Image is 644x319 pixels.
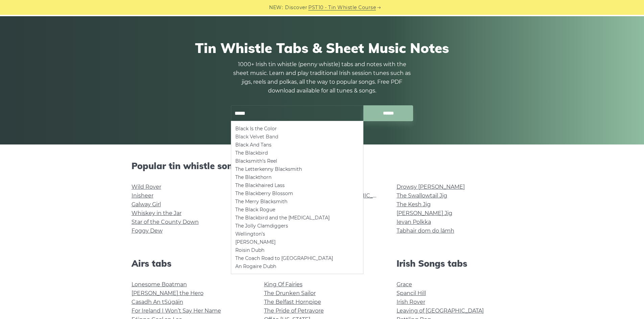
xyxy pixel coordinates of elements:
a: [PERSON_NAME] Jig [397,210,452,216]
a: Irish Rover [397,299,425,305]
a: Star of the County Down [132,219,199,225]
a: Wild Rover [132,184,161,190]
li: Roisin Dubh [235,246,359,254]
h2: Popular tin whistle songs & tunes [132,161,513,171]
a: Inisheer [132,192,153,199]
a: The Pride of Petravore [264,308,324,314]
a: For Ireland I Won’t Say Her Name [132,308,221,314]
a: The Belfast Hornpipe [264,299,321,305]
a: Leaving of [GEOGRAPHIC_DATA] [397,308,484,314]
li: Black Velvet Band [235,133,359,141]
a: Tabhair dom do lámh [397,228,454,234]
li: An Rogaire Dubh [235,262,359,270]
h2: Airs tabs [132,258,248,269]
li: [PERSON_NAME] [235,238,359,246]
a: PST10 - Tin Whistle Course [308,4,376,11]
li: The Letterkenny Blacksmith [235,165,359,173]
a: Spancil Hill [397,290,426,296]
a: Lonesome Boatman [132,281,187,288]
a: Galway Girl [132,201,161,208]
h2: Irish Songs tabs [397,258,513,269]
li: The Coach Road to [GEOGRAPHIC_DATA] [235,254,359,262]
li: Black And Tans [235,141,359,149]
a: King Of Fairies [264,281,303,288]
h1: Tin Whistle Tabs & Sheet Music Notes [132,40,513,56]
a: Whiskey in the Jar [132,210,182,216]
li: The Blackbird and the [MEDICAL_DATA] [235,214,359,222]
li: The Blackhaired Lass [235,181,359,189]
a: Casadh An tSúgáin [132,299,183,305]
a: The Drunken Sailor [264,290,316,296]
a: Ievan Polkka [397,219,431,225]
li: The Merry Blacksmith [235,197,359,206]
a: The Swallowtail Jig [397,192,447,199]
a: Grace [397,281,412,288]
span: NEW: [269,4,283,11]
a: The Kesh Jig [397,201,431,208]
a: [PERSON_NAME] the Hero [132,290,204,296]
li: Wellington’s [235,230,359,238]
span: Discover [285,4,307,11]
li: The Jolly Clamdiggers [235,222,359,230]
li: Black Is the Color [235,125,359,133]
li: The Blackthorn [235,173,359,181]
li: The Blackbird [235,149,359,157]
a: Drowsy [PERSON_NAME] [397,184,465,190]
li: Blacksmith’s Reel [235,157,359,165]
li: The Black Rogue [235,206,359,214]
p: 1000+ Irish tin whistle (penny whistle) tabs and notes with the sheet music. Learn and play tradi... [231,60,413,95]
a: Foggy Dew [132,228,163,234]
li: The Blackberry Blossom [235,189,359,197]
